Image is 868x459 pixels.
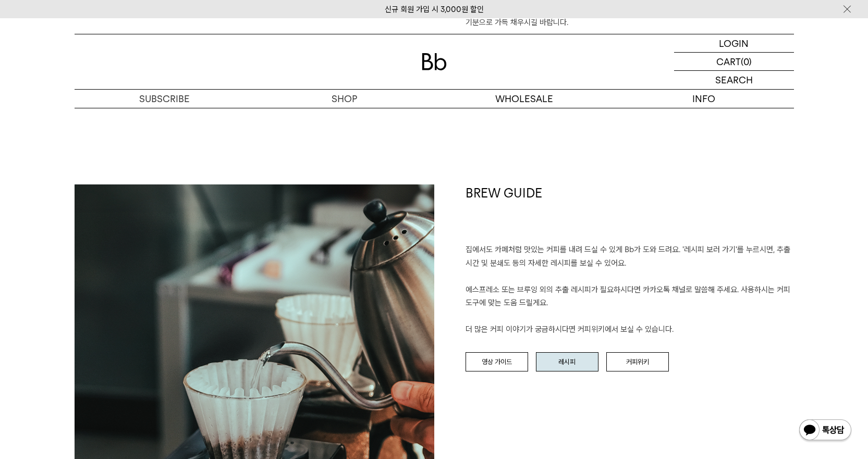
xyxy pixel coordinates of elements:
p: WHOLESALE [434,90,614,108]
a: 영상 가이드 [466,352,528,372]
h1: BREW GUIDE [466,184,794,244]
p: 집에서도 카페처럼 맛있는 커피를 내려 드실 ﻿수 있게 Bb가 도와 드려요. '레시피 보러 가기'를 누르시면, 추출 시간 및 분쇄도 등의 자세한 레시피를 보실 수 있어요. 에스... [466,243,794,337]
p: CART [716,53,741,70]
a: SUBSCRIBE [75,90,254,108]
p: INFO [614,90,794,108]
a: LOGIN [674,34,794,53]
a: CART (0) [674,53,794,71]
a: 신규 회원 가입 시 3,000원 할인 [385,5,484,14]
a: 레시피 [536,352,598,372]
a: 커피위키 [606,352,669,372]
p: LOGIN [719,34,749,52]
a: SHOP [254,90,434,108]
p: (0) [741,53,752,70]
img: 카카오톡 채널 1:1 채팅 버튼 [798,418,852,443]
p: SEARCH [715,71,753,89]
img: 로고 [422,53,447,70]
